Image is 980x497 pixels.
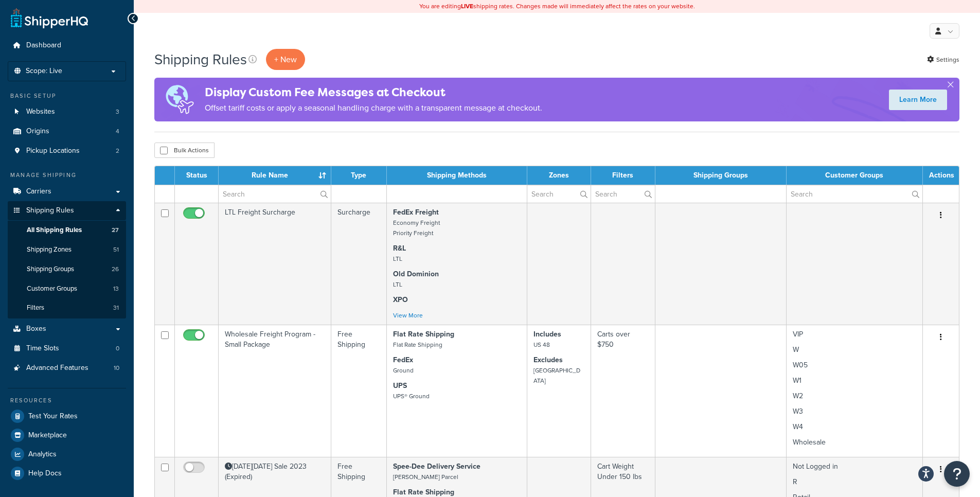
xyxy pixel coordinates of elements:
[331,203,387,325] td: Surcharge
[8,407,126,425] a: Test Your Rates
[8,339,126,358] li: Time Slots
[393,366,414,375] small: Ground
[116,344,119,353] span: 0
[527,185,591,203] input: Search
[26,364,88,372] span: Advanced Features
[591,325,655,457] td: Carts over $750
[393,380,407,391] strong: UPS
[393,254,402,263] small: LTL
[26,127,49,136] span: Origins
[26,344,59,353] span: Time Slots
[393,280,402,289] small: LTL
[8,102,126,121] a: Websites 3
[8,464,126,483] a: Help Docs
[154,78,205,121] img: duties-banner-06bc72dcb5fe05cb3f9472aba00be2ae8eb53ab6f0d8bb03d382ba314ac3c341.png
[793,360,916,370] p: W05
[461,2,473,11] b: LIVE
[112,265,119,274] span: 26
[26,325,46,333] span: Boxes
[28,450,57,459] span: Analytics
[28,431,67,440] span: Marketplace
[8,298,126,317] li: Filters
[655,166,787,185] th: Shipping Groups
[113,285,119,293] span: 13
[112,226,119,235] span: 27
[8,171,126,180] div: Manage Shipping
[26,108,55,116] span: Websites
[793,376,916,386] p: W1
[8,141,126,161] li: Pickup Locations
[27,265,74,274] span: Shipping Groups
[27,226,82,235] span: All Shipping Rules
[393,329,454,340] strong: Flat Rate Shipping
[793,406,916,417] p: W3
[533,354,563,365] strong: Excludes
[793,422,916,432] p: W4
[8,445,126,464] a: Analytics
[8,182,126,201] a: Carriers
[793,477,916,487] p: R
[393,461,480,472] strong: Spee-Dee Delivery Service
[219,185,331,203] input: Search
[393,218,440,238] small: Economy Freight Priority Freight
[8,122,126,141] li: Origins
[393,340,442,349] small: Flat Rate Shipping
[393,269,439,279] strong: Old Dominion
[8,221,126,240] a: All Shipping Rules 27
[793,345,916,355] p: W
[591,185,655,203] input: Search
[8,92,126,100] div: Basic Setup
[219,203,331,325] td: LTL Freight Surcharge
[219,325,331,457] td: Wholesale Freight Program - Small Package
[533,329,561,340] strong: Includes
[331,166,387,185] th: Type
[26,147,80,155] span: Pickup Locations
[393,243,406,254] strong: R&L
[27,245,72,254] span: Shipping Zones
[114,364,119,372] span: 10
[787,325,923,457] td: VIP
[8,279,126,298] li: Customer Groups
[787,185,922,203] input: Search
[591,166,655,185] th: Filters
[28,469,62,478] span: Help Docs
[154,143,215,158] button: Bulk Actions
[8,141,126,161] a: Pickup Locations 2
[8,359,126,378] li: Advanced Features
[219,166,331,185] th: Rule Name : activate to sort column ascending
[116,127,119,136] span: 4
[787,166,923,185] th: Customer Groups
[8,319,126,339] a: Boxes
[116,108,119,116] span: 3
[793,391,916,401] p: W2
[527,166,591,185] th: Zones
[533,340,550,349] small: US 48
[26,206,74,215] span: Shipping Rules
[113,245,119,254] span: 51
[116,147,119,155] span: 2
[26,67,62,76] span: Scope: Live
[393,207,439,218] strong: FedEx Freight
[8,240,126,259] li: Shipping Zones
[8,359,126,378] a: Advanced Features 10
[8,221,126,240] li: All Shipping Rules
[8,396,126,405] div: Resources
[205,84,542,101] h4: Display Custom Fee Messages at Checkout
[27,285,77,293] span: Customer Groups
[205,101,542,115] p: Offset tariff costs or apply a seasonal handling charge with a transparent message at checkout.
[8,201,126,318] li: Shipping Rules
[8,279,126,298] a: Customer Groups 13
[28,412,78,421] span: Test Your Rates
[8,122,126,141] a: Origins 4
[8,260,126,279] a: Shipping Groups 26
[8,102,126,121] li: Websites
[8,240,126,259] a: Shipping Zones 51
[266,49,305,70] p: + New
[331,325,387,457] td: Free Shipping
[8,339,126,358] a: Time Slots 0
[393,354,413,365] strong: FedEx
